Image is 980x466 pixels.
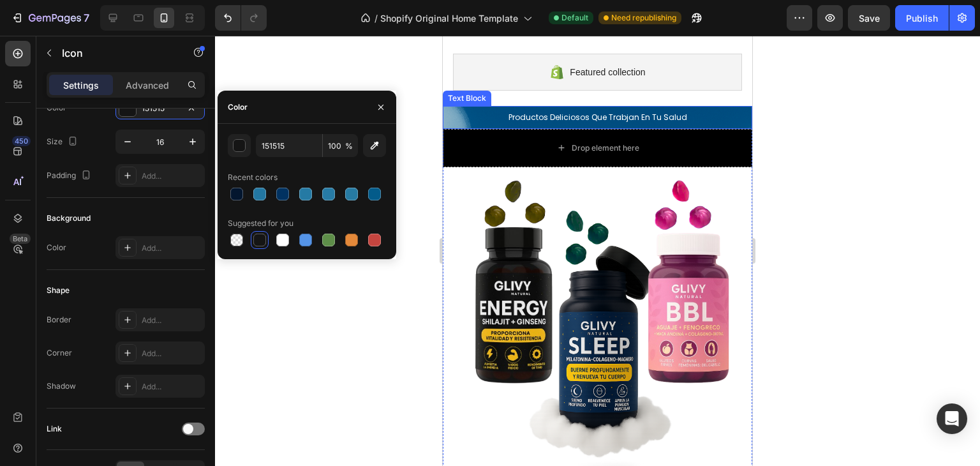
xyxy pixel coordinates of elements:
div: Open Intercom Messenger [937,403,967,434]
p: 7 [84,10,89,26]
div: Add... [142,348,202,359]
div: Color [228,101,248,113]
div: Padding [47,167,94,184]
p: Icon [62,45,170,61]
p: Advanced [126,79,169,92]
button: Save [848,5,890,31]
div: Suggested for you [228,218,293,229]
iframe: Design area [443,36,752,466]
span: Shopify Original Home Template [380,11,518,25]
span: Save [859,13,880,24]
div: Recent colors [228,172,278,183]
div: Background [47,213,91,224]
span: / [375,11,378,25]
div: Undo/Redo [215,5,267,31]
div: Add... [142,315,202,326]
div: Size [47,133,80,151]
div: Color [47,242,66,253]
div: Link [47,423,62,435]
div: 151515 [142,103,179,114]
div: Shape [47,285,70,296]
p: Settings [63,79,99,92]
div: Add... [142,170,202,182]
div: Border [47,314,71,326]
div: Shadow [47,380,76,392]
span: Need republishing [611,12,676,24]
span: % [345,140,353,152]
div: Corner [47,347,72,359]
span: Default [561,12,588,24]
div: Add... [142,243,202,254]
button: 7 [5,5,95,31]
div: 450 [12,136,31,146]
button: Publish [895,5,949,31]
input: Eg: FFFFFF [256,134,322,157]
div: Add... [142,381,202,393]
div: Beta [10,234,31,244]
div: Publish [906,11,938,25]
